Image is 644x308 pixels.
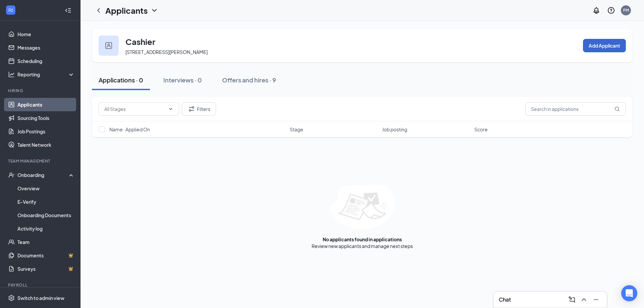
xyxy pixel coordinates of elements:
svg: Filter [187,105,196,113]
svg: Minimize [592,296,600,304]
div: Open Intercom Messenger [621,285,637,301]
a: Onboarding Documents [17,208,75,222]
div: Interviews · 0 [163,76,202,84]
h3: Cashier [125,36,155,47]
div: No applicants found in applications [323,236,402,243]
svg: WorkstreamLogo [7,7,14,13]
div: Payroll [8,282,73,288]
svg: MagnifyingGlass [614,106,620,112]
svg: Settings [8,295,15,301]
div: Switch to admin view [17,295,64,301]
a: Team [17,235,75,249]
a: Job Postings [17,125,75,138]
a: Scheduling [17,54,75,68]
a: E-Verify [17,195,75,208]
input: Search in applications [525,102,626,116]
svg: Analysis [8,71,15,78]
h1: Applicants [105,5,148,16]
div: Onboarding [17,172,69,178]
a: Activity log [17,222,75,235]
svg: ChevronLeft [95,6,103,14]
div: FM [623,7,629,13]
span: Stage [290,126,303,133]
svg: QuestionInfo [607,6,615,14]
span: Score [474,126,488,133]
span: Job posting [382,126,407,133]
div: Team Management [8,158,73,164]
img: user icon [105,42,112,49]
a: Talent Network [17,138,75,151]
svg: ChevronUp [580,296,588,304]
div: Reporting [17,71,75,78]
button: Minimize [591,294,601,305]
a: Home [17,27,75,41]
svg: ChevronDown [168,106,173,112]
svg: Collapse [65,7,71,14]
h3: Chat [499,296,511,303]
button: ChevronUp [579,294,589,305]
a: Applicants [17,98,75,111]
a: Overview [17,182,75,195]
svg: Notifications [592,6,600,14]
span: Name · Applied On [109,126,150,133]
button: Add Applicant [583,39,626,52]
button: Filter Filters [182,102,216,116]
input: All Stages [104,105,165,113]
svg: ChevronDown [150,6,158,14]
a: SurveysCrown [17,262,75,275]
div: Applications · 0 [99,76,143,84]
span: [STREET_ADDRESS][PERSON_NAME] [125,49,208,55]
svg: ComposeMessage [568,296,576,304]
a: DocumentsCrown [17,249,75,262]
img: empty-state [330,184,395,229]
a: Sourcing Tools [17,111,75,125]
div: Review new applicants and manage next steps [312,243,413,249]
div: Hiring [8,88,73,94]
button: ComposeMessage [567,294,577,305]
div: Offers and hires · 9 [222,76,276,84]
a: Messages [17,41,75,54]
svg: UserCheck [8,172,15,178]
